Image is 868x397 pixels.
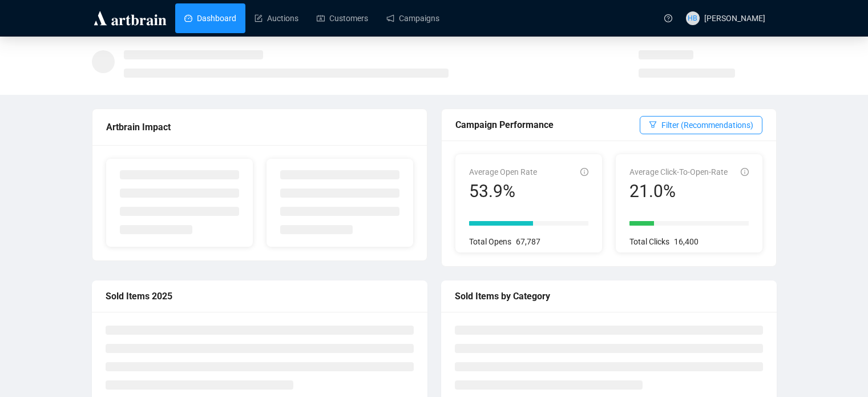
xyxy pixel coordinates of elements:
span: HB [688,13,697,24]
span: 67,787 [516,237,540,246]
span: Total Opens [469,237,511,246]
button: Filter (Recommendations) [640,116,762,134]
span: info-circle [741,168,749,176]
div: Campaign Performance [455,118,640,132]
a: Auctions [255,3,298,33]
span: filter [649,121,657,129]
div: 53.9% [469,181,537,202]
span: Average Open Rate [469,167,537,177]
span: Total Clicks [629,237,669,246]
div: Artbrain Impact [106,120,413,134]
div: Sold Items by Category [455,289,763,303]
span: question-circle [664,14,672,22]
a: Dashboard [184,3,236,33]
span: info-circle [580,168,588,176]
a: Campaigns [386,3,439,33]
a: Customers [317,3,368,33]
span: [PERSON_NAME] [704,14,765,23]
div: Sold Items 2025 [106,289,414,303]
div: 21.0% [629,181,728,202]
span: 16,400 [674,237,699,246]
span: Average Click-To-Open-Rate [629,167,728,177]
img: logo [92,9,168,27]
span: Filter (Recommendations) [661,119,753,131]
